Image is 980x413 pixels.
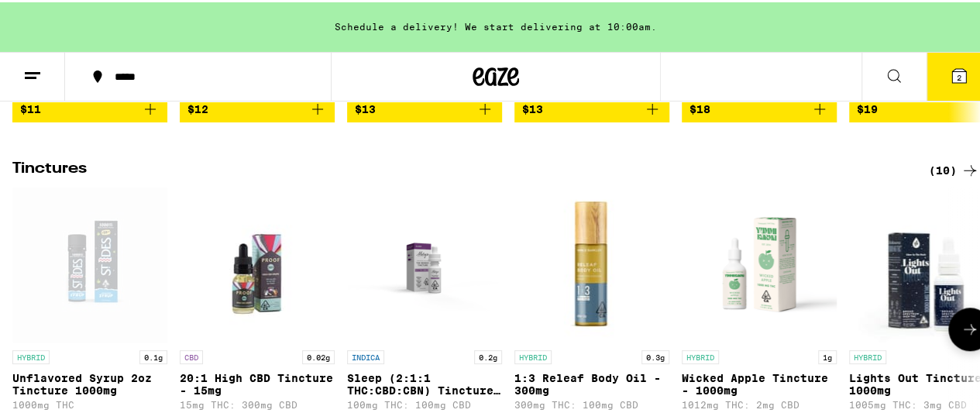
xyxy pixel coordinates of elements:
p: 100mg THC: 100mg CBD [347,398,502,408]
p: 1:3 Releaf Body Oil - 300mg [514,370,669,394]
button: Add to bag [682,94,837,120]
p: 0.2g [474,348,502,362]
p: 1g [818,348,837,362]
h2: Tinctures [12,159,903,177]
p: 300mg THC: 100mg CBD [514,398,669,408]
p: HYBRID [682,348,719,362]
p: Unflavored Syrup 2oz Tincture 1000mg [12,370,167,394]
p: INDICA [347,348,384,362]
img: Papa & Barkley - 1:3 Releaf Body Oil - 300mg [514,185,669,340]
a: (10) [929,159,979,177]
button: Add to bag [347,94,502,120]
p: Sleep (2:1:1 THC:CBD:CBN) Tincture - 200mg [347,370,502,394]
p: CBD [180,348,203,362]
span: Hi. Need any help? [9,11,112,23]
span: $19 [857,101,878,113]
p: 0.02g [302,348,335,362]
span: $18 [689,101,710,113]
span: 2 [957,71,961,80]
button: Add to bag [180,94,335,120]
p: HYBRID [514,348,552,362]
p: 0.3g [641,348,669,362]
p: 20:1 High CBD Tincture - 15mg [180,370,335,394]
button: Add to bag [12,94,167,120]
span: $11 [20,101,41,113]
p: Wicked Apple Tincture - 1000mg [682,370,837,394]
p: 1000mg THC [12,398,167,408]
p: HYBRID [849,348,886,362]
p: 0.1g [139,348,167,362]
img: Proof - 20:1 High CBD Tincture - 15mg [180,185,335,340]
img: Yummi Karma - Wicked Apple Tincture - 1000mg [682,185,837,340]
span: $13 [522,101,543,113]
img: Mary's Medicinals - Sleep (2:1:1 THC:CBD:CBN) Tincture - 200mg [347,185,502,340]
button: Redirect to URL [1,1,846,112]
span: $12 [187,101,208,113]
p: 1012mg THC: 2mg CBD [682,398,837,408]
p: HYBRID [12,348,50,362]
span: $13 [355,101,376,113]
p: 15mg THC: 300mg CBD [180,398,335,408]
button: Add to bag [514,94,669,120]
